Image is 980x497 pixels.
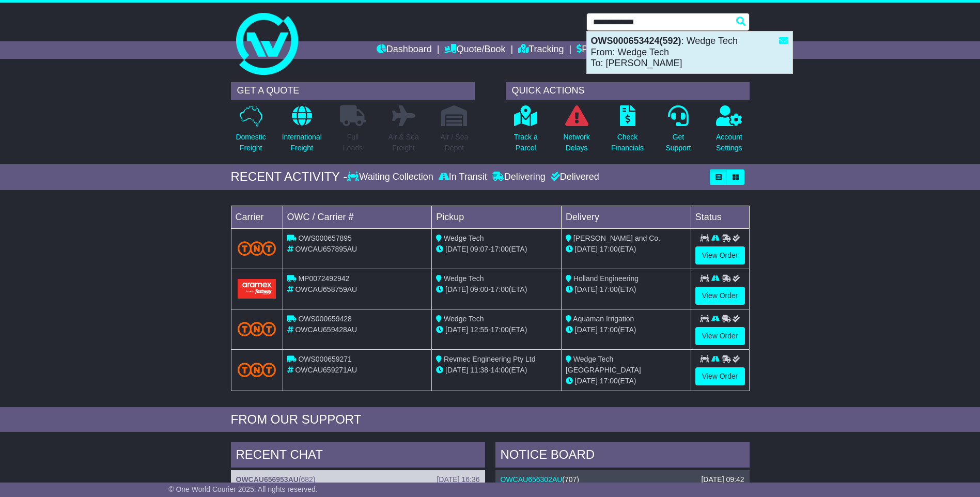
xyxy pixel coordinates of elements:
span: [DATE] [575,245,598,253]
span: Wedge Tech [444,234,484,242]
span: 17:00 [600,245,618,253]
span: [DATE] [445,285,468,293]
span: [DATE] [445,325,468,334]
div: Delivered [548,172,599,183]
span: Wedge Tech [GEOGRAPHIC_DATA] [566,355,641,374]
div: (ETA) [566,324,687,335]
span: 14:00 [491,366,509,374]
a: NetworkDelays [563,105,590,159]
span: OWS000659428 [298,315,352,323]
div: Waiting Collection [347,172,435,183]
td: Status [691,206,749,228]
div: (ETA) [566,376,687,386]
a: Tracking [518,41,564,59]
div: NOTICE BOARD [495,442,750,470]
span: [DATE] [575,325,598,334]
span: 12:55 [470,325,488,334]
span: 17:00 [491,285,509,293]
div: RECENT CHAT [231,442,485,470]
span: 17:00 [600,325,618,334]
span: OWCAU658759AU [295,285,357,293]
span: 17:00 [491,325,509,334]
div: GET A QUOTE [231,82,475,100]
div: ( ) [236,475,480,484]
div: - (ETA) [436,365,557,376]
a: View Order [695,246,745,265]
a: InternationalFreight [282,105,322,159]
span: Aquaman Irrigation [573,315,634,323]
a: Dashboard [377,41,432,59]
div: [DATE] 09:42 [701,475,744,484]
a: View Order [695,327,745,345]
span: Holland Engineering [573,274,639,283]
span: [DATE] [575,377,598,385]
span: © One World Courier 2025. All rights reserved. [168,485,318,493]
span: Wedge Tech [444,315,484,323]
div: [DATE] 16:36 [437,475,479,484]
span: OWS000657895 [298,234,352,242]
div: In Transit [436,172,490,183]
a: GetSupport [665,105,691,159]
span: OWCAU659428AU [295,325,357,334]
a: Track aParcel [514,105,538,159]
img: TNT_Domestic.png [238,241,276,255]
img: TNT_Domestic.png [238,363,276,377]
a: Financials [577,41,624,59]
a: AccountSettings [715,105,743,159]
a: OWCAU656953AU [236,475,299,484]
span: 707 [565,475,577,484]
div: : Wedge Tech From: Wedge Tech To: [PERSON_NAME] [587,32,792,73]
p: Network Delays [563,132,589,153]
p: Air & Sea Freight [388,132,419,153]
span: Wedge Tech [444,274,484,283]
span: 09:00 [470,285,488,293]
a: OWCAU656302AU [501,475,563,484]
a: View Order [695,367,745,385]
p: Account Settings [716,132,742,153]
div: (ETA) [566,284,687,295]
td: Pickup [432,206,562,228]
span: [DATE] [445,366,468,374]
td: OWC / Carrier # [283,206,432,228]
div: - (ETA) [436,324,557,335]
td: Carrier [231,206,283,228]
span: [DATE] [445,245,468,253]
span: 17:00 [600,285,618,293]
p: Full Loads [340,132,366,153]
div: - (ETA) [436,244,557,255]
span: 09:07 [470,245,488,253]
p: International Freight [282,132,322,153]
span: 17:00 [600,377,618,385]
span: Revmec Engineering Pty Ltd [444,355,535,363]
div: Delivering [490,172,548,183]
td: Delivery [561,206,691,228]
span: 11:38 [470,366,488,374]
a: DomesticFreight [235,105,266,159]
img: Aramex.png [238,279,276,298]
a: View Order [695,287,745,305]
div: FROM OUR SUPPORT [231,412,750,427]
div: ( ) [501,475,744,484]
span: 682 [301,475,313,484]
p: Track a Parcel [514,132,538,153]
span: OWCAU659271AU [295,366,357,374]
div: - (ETA) [436,284,557,295]
span: OWS000659271 [298,355,352,363]
a: CheckFinancials [611,105,644,159]
p: Get Support [665,132,691,153]
div: (ETA) [566,244,687,255]
span: MP0072492942 [298,274,349,283]
strong: OWS000653424(592) [591,36,681,46]
span: [DATE] [575,285,598,293]
span: 17:00 [491,245,509,253]
p: Domestic Freight [236,132,266,153]
div: QUICK ACTIONS [506,82,750,100]
span: [PERSON_NAME] and Co. [573,234,660,242]
p: Check Financials [611,132,644,153]
a: Quote/Book [444,41,505,59]
p: Air / Sea Depot [441,132,469,153]
div: RECENT ACTIVITY - [231,169,348,184]
img: TNT_Domestic.png [238,322,276,336]
span: OWCAU657895AU [295,245,357,253]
